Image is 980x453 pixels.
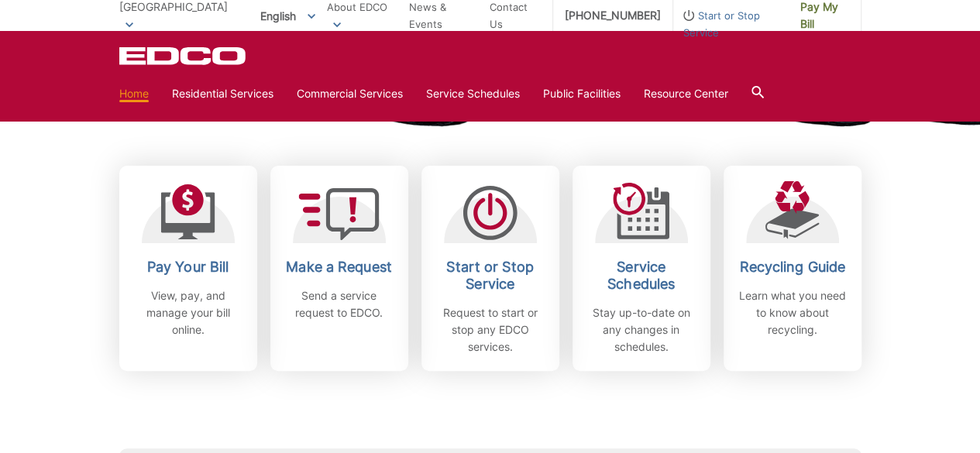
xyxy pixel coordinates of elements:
[172,85,273,102] a: Residential Services
[270,166,408,371] a: Make a Request Send a service request to EDCO.
[282,259,397,276] h2: Make a Request
[119,85,149,102] a: Home
[249,3,327,29] span: English
[297,85,403,102] a: Commercial Services
[131,287,246,338] p: View, pay, and manage your bill online.
[426,85,520,102] a: Service Schedules
[131,259,246,276] h2: Pay Your Bill
[282,287,397,321] p: Send a service request to EDCO.
[119,46,248,65] a: EDCD logo. Return to the homepage.
[433,304,548,355] p: Request to start or stop any EDCO services.
[584,304,699,355] p: Stay up-to-date on any changes in schedules.
[433,259,548,293] h2: Start or Stop Service
[543,85,621,102] a: Public Facilities
[119,166,257,371] a: Pay Your Bill View, pay, and manage your bill online.
[644,85,728,102] a: Resource Center
[573,166,710,371] a: Service Schedules Stay up-to-date on any changes in schedules.
[584,259,699,293] h2: Service Schedules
